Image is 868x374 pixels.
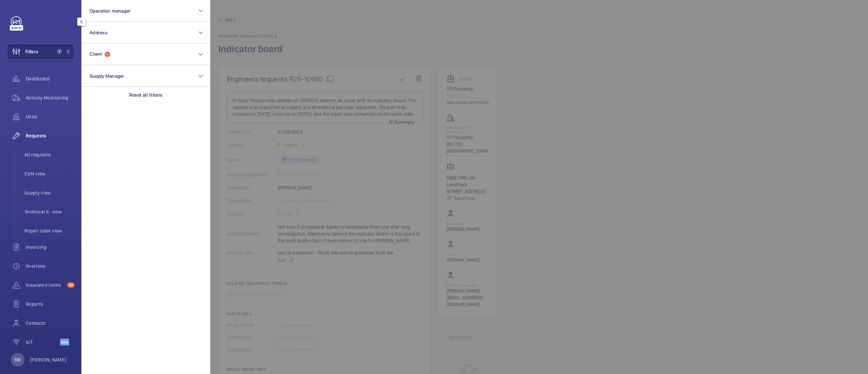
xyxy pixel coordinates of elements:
[60,339,69,345] span: Beta
[26,94,75,101] span: Activity Monitoring
[26,113,75,120] span: Units
[26,301,75,307] span: Reports
[30,356,66,363] p: [PERSON_NAME]
[14,356,21,363] p: SW
[24,208,75,215] span: Technical S. view
[7,43,75,60] button: Filters1
[67,282,75,288] span: 28
[24,151,75,158] span: All requests
[26,282,64,288] span: Insurance items
[26,132,75,139] span: Requests
[26,75,75,82] span: Dashboard
[24,227,75,234] span: Repair team view
[24,189,75,196] span: Supply view
[25,48,38,55] span: Filters
[24,170,75,177] span: CSM view
[26,320,75,326] span: Contacts
[26,263,75,269] span: Overtime
[57,49,62,54] span: 1
[26,244,75,250] span: Invoicing
[26,339,60,345] span: IoT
